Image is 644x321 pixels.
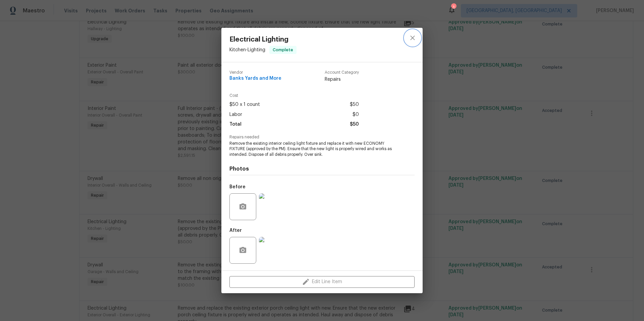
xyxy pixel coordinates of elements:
[229,76,281,81] span: Banks Yards and More
[229,185,246,189] h5: Before
[229,36,297,43] span: Electrical Lighting
[229,228,242,233] h5: After
[229,135,415,139] span: Repairs needed
[229,70,281,75] span: Vendor
[405,30,421,46] button: close
[229,120,241,129] span: Total
[353,110,359,120] span: $0
[229,48,265,52] span: Kitchen - Lighting
[350,100,359,110] span: $50
[350,120,359,129] span: $50
[229,141,396,157] span: Remove the existing interior ceiling light fixture and replace it with new ECONOMY FIXTURE (appro...
[451,4,456,11] div: 1
[270,47,296,53] span: Complete
[325,70,359,75] span: Account Category
[229,166,415,172] h4: Photos
[229,93,359,98] span: Cost
[229,100,260,110] span: $50 x 1 count
[229,110,242,120] span: Labor
[325,76,359,83] span: Repairs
